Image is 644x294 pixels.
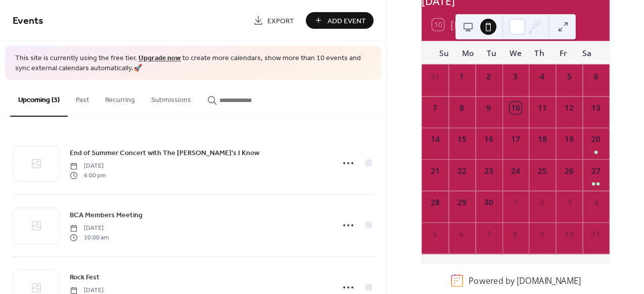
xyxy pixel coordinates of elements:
[13,11,43,31] span: Events
[469,275,581,286] div: Powered by
[483,197,494,208] div: 30
[306,12,374,29] button: Add Event
[527,41,551,65] div: Th
[429,228,441,240] div: 5
[510,165,521,177] div: 24
[70,233,109,242] span: 10:00 am
[480,41,503,65] div: Tu
[551,41,575,65] div: Fr
[510,71,521,82] div: 3
[456,134,468,145] div: 15
[536,228,548,240] div: 9
[483,134,494,145] div: 16
[432,41,456,65] div: Su
[536,197,548,208] div: 2
[429,134,441,145] div: 14
[70,272,100,283] span: Rock Fest
[563,134,575,145] div: 19
[143,80,199,116] button: Submissions
[70,147,259,159] a: End of Summer Concert with The [PERSON_NAME]'s I Know
[429,165,441,177] div: 21
[590,228,602,240] div: 11
[563,102,575,114] div: 12
[456,102,468,114] div: 8
[429,102,441,114] div: 7
[590,165,602,177] div: 27
[510,197,521,208] div: 1
[70,209,143,221] a: BCA Members Meeting
[70,210,143,221] span: BCA Members Meeting
[70,148,259,159] span: End of Summer Concert with The [PERSON_NAME]'s I Know
[517,275,581,286] a: [DOMAIN_NAME]
[483,228,494,240] div: 7
[70,224,109,233] span: [DATE]
[563,165,575,177] div: 26
[563,71,575,82] div: 5
[563,197,575,208] div: 3
[575,41,599,65] div: Sa
[536,102,548,114] div: 11
[590,134,602,145] div: 20
[590,102,602,114] div: 13
[510,134,521,145] div: 17
[267,16,294,26] span: Export
[456,165,468,177] div: 22
[70,162,106,171] span: [DATE]
[510,228,521,240] div: 8
[97,80,143,116] button: Recurring
[536,134,548,145] div: 18
[456,41,480,65] div: Mo
[510,102,521,114] div: 10
[456,228,468,240] div: 6
[246,12,302,29] a: Export
[456,197,468,208] div: 29
[139,52,181,65] a: Upgrade now
[10,80,68,117] button: Upcoming (3)
[590,197,602,208] div: 4
[68,80,97,116] button: Past
[503,41,527,65] div: We
[563,228,575,240] div: 10
[536,71,548,82] div: 4
[70,171,106,180] span: 6:00 pm
[590,71,602,82] div: 6
[536,165,548,177] div: 25
[429,71,441,82] div: 31
[328,16,366,26] span: Add Event
[429,197,441,208] div: 28
[483,102,494,114] div: 9
[70,271,100,283] a: Rock Fest
[483,71,494,82] div: 2
[456,71,468,82] div: 1
[15,54,371,73] span: This site is currently using the free tier. to create more calendars, show more than 10 events an...
[483,165,494,177] div: 23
